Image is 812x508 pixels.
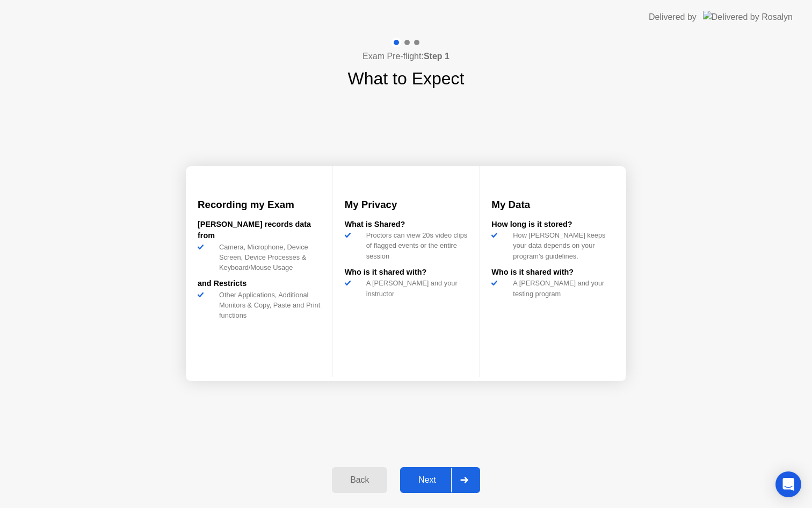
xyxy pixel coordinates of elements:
h3: My Data [491,197,614,212]
h4: Exam Pre-flight: [363,50,450,63]
div: Other Applications, Additional Monitors & Copy, Paste and Print functions [215,290,321,321]
div: Back [335,475,384,485]
b: Step 1 [424,52,450,61]
button: Next [400,467,480,493]
div: Proctors can view 20s video clips of flagged events or the entire session [362,230,468,261]
div: Next [403,475,451,485]
h3: Recording my Exam [198,197,321,212]
div: Who is it shared with? [345,267,468,278]
div: [PERSON_NAME] records data from [198,219,321,242]
div: Open Intercom Messenger [775,471,801,497]
div: A [PERSON_NAME] and your instructor [362,278,468,298]
div: and Restricts [198,278,321,290]
h3: My Privacy [345,197,468,212]
div: Delivered by [649,11,697,24]
div: What is Shared? [345,219,468,231]
div: Who is it shared with? [491,267,614,278]
div: A [PERSON_NAME] and your testing program [509,278,614,298]
div: Camera, Microphone, Device Screen, Device Processes & Keyboard/Mouse Usage [215,242,321,273]
div: How [PERSON_NAME] keeps your data depends on your program’s guidelines. [509,230,614,261]
button: Back [332,467,387,493]
div: How long is it stored? [491,219,614,231]
img: Delivered by Rosalyn [703,11,793,23]
h1: What to Expect [348,66,465,91]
